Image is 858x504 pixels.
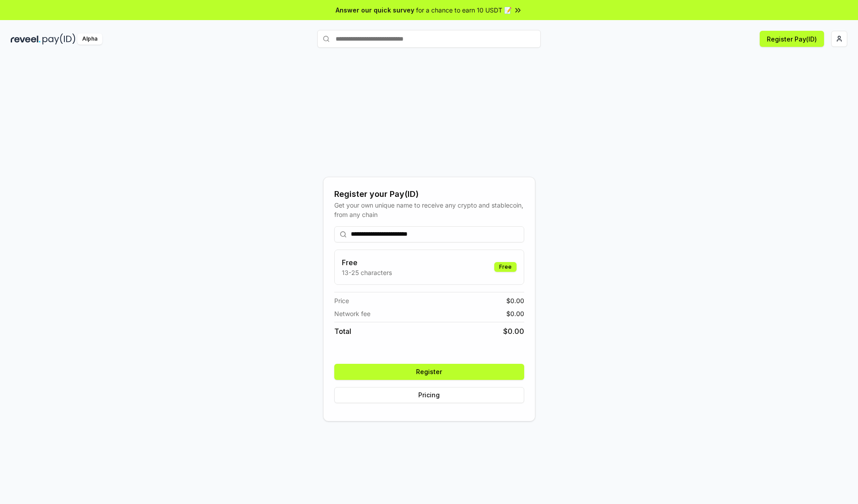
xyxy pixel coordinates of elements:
[506,309,524,318] span: $ 0.00
[334,296,349,305] span: Price
[336,5,414,15] span: Answer our quick survey
[342,257,392,268] h3: Free
[11,33,41,45] img: reveel_dark
[760,31,824,47] button: Register Pay(ID)
[506,296,524,305] span: $ 0.00
[334,364,524,380] button: Register
[42,33,76,45] img: pay_id
[334,387,524,403] button: Pricing
[334,326,351,337] span: Total
[416,5,512,15] span: for a chance to earn 10 USDT 📝
[334,188,524,200] div: Register your Pay(ID)
[342,268,392,277] p: 13-25 characters
[494,262,517,272] div: Free
[77,33,102,45] div: Alpha
[334,309,370,318] span: Network fee
[503,326,524,337] span: $ 0.00
[334,200,524,219] div: Get your own unique name to receive any crypto and stablecoin, from any chain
